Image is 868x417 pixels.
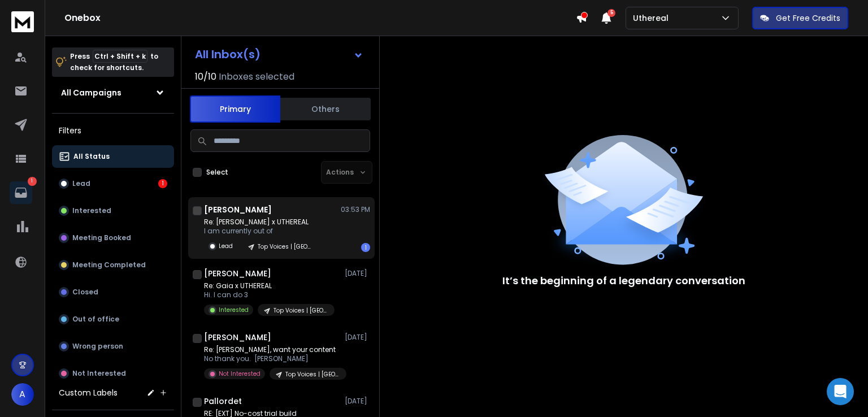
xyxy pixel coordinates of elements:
[52,81,174,104] button: All Campaigns
[204,204,272,215] h1: [PERSON_NAME]
[11,383,34,406] button: A
[204,354,340,363] p: No thank you. [PERSON_NAME]
[52,335,174,358] button: Wrong person
[52,199,174,222] button: Interested
[280,97,371,121] button: Others
[219,70,294,84] h3: Inboxes selected
[341,205,370,214] p: 03:53 PM
[72,260,146,270] p: Meeting Completed
[204,345,340,354] p: Re: [PERSON_NAME], want your content
[28,177,37,186] p: 1
[72,206,111,215] p: Interested
[345,397,370,406] p: [DATE]
[70,51,158,73] p: Press to check for shortcuts.
[52,281,174,303] button: Closed
[72,369,126,378] p: Not Interested
[204,290,335,299] p: Hi. I can do 3
[72,179,90,188] p: Lead
[219,242,233,250] p: Lead
[361,243,370,252] div: 1
[52,308,174,331] button: Out of office
[345,269,370,278] p: [DATE]
[186,43,372,66] button: All Inbox(s)
[274,306,328,315] p: Top Voices | [GEOGRAPHIC_DATA]
[52,123,174,138] h3: Filters
[64,11,576,25] h1: Onebox
[204,218,319,227] p: Re: [PERSON_NAME] x UTHEREAL
[204,332,271,343] h1: [PERSON_NAME]
[285,370,340,379] p: Top Voices | [GEOGRAPHIC_DATA]
[52,145,174,168] button: All Status
[195,70,216,84] span: 10 / 10
[59,387,118,398] h3: Custom Labels
[345,333,370,342] p: [DATE]
[158,179,167,188] div: 1
[219,306,249,314] p: Interested
[11,11,34,32] img: logo
[72,288,98,297] p: Closed
[190,95,280,123] button: Primary
[195,49,261,60] h1: All Inbox(s)
[52,362,174,385] button: Not Interested
[258,242,312,251] p: Top Voices | [GEOGRAPHIC_DATA]
[607,9,615,17] span: 5
[52,227,174,249] button: Meeting Booked
[204,396,242,407] h1: Pallordet
[72,233,131,242] p: Meeting Booked
[827,378,854,405] div: Open Intercom Messenger
[776,12,840,24] p: Get Free Credits
[72,315,119,324] p: Out of office
[10,181,32,204] a: 1
[52,254,174,276] button: Meeting Completed
[52,172,174,195] button: Lead1
[633,12,673,24] p: Uthereal
[204,281,335,290] p: Re: Gaia x UTHEREAL
[204,268,271,279] h1: [PERSON_NAME]
[206,168,228,177] label: Select
[219,370,261,378] p: Not Interested
[73,152,110,161] p: All Status
[61,87,121,98] h1: All Campaigns
[93,50,147,63] span: Ctrl + Shift + k
[204,227,319,236] p: I am currently out of
[72,342,123,351] p: Wrong person
[502,273,745,289] p: It’s the beginning of a legendary conversation
[752,7,848,29] button: Get Free Credits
